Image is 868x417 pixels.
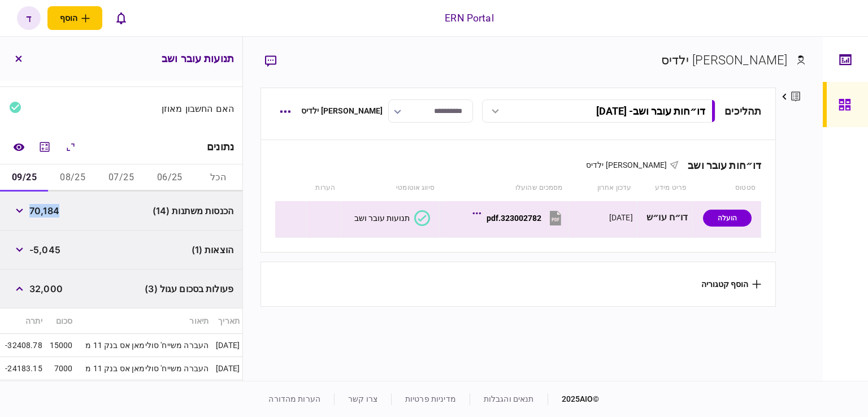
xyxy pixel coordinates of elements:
[47,6,102,30] button: פתח תפריט להוספת לקוח
[126,104,235,113] div: האם החשבון מאוזן
[405,394,456,403] a: מדיניות פרטיות
[75,309,211,334] th: תיאור
[548,393,600,405] div: © 2025 AIO
[301,105,383,117] div: [PERSON_NAME] ילדיס
[75,357,211,380] td: העברה משייח' סולימאן אס בנק 11 מ
[145,282,233,296] span: פעולות בסכום עגול (3)
[568,175,637,201] th: עדכון אחרון
[586,160,667,170] span: [PERSON_NAME] ילדיס
[207,141,234,153] div: נתונים
[153,204,233,218] span: הכנסות משתנות (14)
[60,137,81,157] button: הרחב\כווץ הכל
[45,380,76,403] td: 10000
[45,357,76,380] td: 7000
[701,280,761,289] button: הוסף קטגוריה
[17,6,41,30] button: ד
[45,309,76,334] th: סכום
[268,394,320,403] a: הערות מהדורה
[109,6,133,30] button: פתח רשימת התראות
[354,210,430,226] button: תנועות עובר ושב
[661,51,788,69] div: [PERSON_NAME] ילדיס
[29,282,63,296] span: 32,000
[192,243,233,257] span: הוצאות (1)
[49,164,97,192] button: 08/25
[211,309,242,334] th: תאריך
[484,394,534,403] a: תנאים והגבלות
[440,175,568,201] th: מסמכים שהועלו
[211,380,242,403] td: [DATE]
[609,212,633,223] div: [DATE]
[8,137,29,157] a: השוואה למסמך
[348,394,377,403] a: צרו קשר
[45,334,76,357] td: 15000
[145,164,194,192] button: 06/25
[487,214,541,223] div: 323002782.pdf
[692,175,761,201] th: סטטוס
[97,164,146,192] button: 07/25
[679,159,761,171] div: דו״חות עובר ושב
[29,243,60,257] span: -5,045
[703,210,752,227] div: הועלה
[34,137,55,157] button: מחשבון
[482,99,715,123] button: דו״חות עובר ושב- [DATE]
[29,204,59,218] span: 70,184
[75,334,211,357] td: העברה משייח' סולימאן אס בנק 11 מ
[354,214,410,223] div: תנועות עובר ושב
[445,11,493,25] div: ERN Portal
[162,54,234,64] h3: תנועות עובר ושב
[211,334,242,357] td: [DATE]
[637,175,692,201] th: פריט מידע
[75,380,211,403] td: העברה משייח' סולימאן אס בנק 11 מ
[641,205,688,231] div: דו״ח עו״ש
[475,205,564,231] button: 323002782.pdf
[307,175,341,201] th: הערות
[724,103,761,119] div: תהליכים
[194,164,242,192] button: הכל
[596,105,705,117] div: דו״חות עובר ושב - [DATE]
[341,175,440,201] th: סיווג אוטומטי
[211,357,242,380] td: [DATE]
